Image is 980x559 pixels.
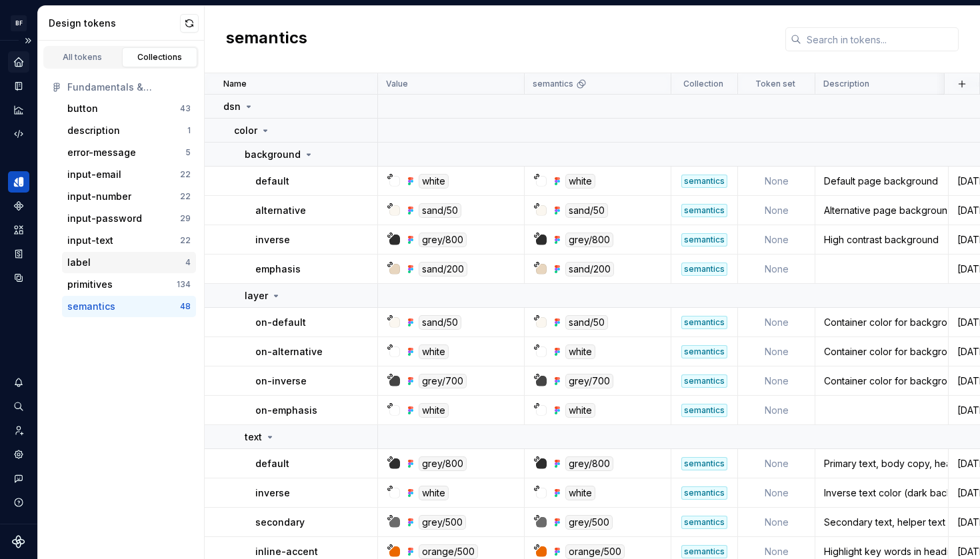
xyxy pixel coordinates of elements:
div: High contrast background [816,233,947,247]
button: BF [3,9,35,37]
div: 1 [187,125,191,136]
div: Container color for background.alternative [816,345,947,358]
a: Assets [8,219,29,241]
div: 4 [185,257,191,268]
button: input-text22 [62,230,196,251]
div: Container color for background.inverse [816,374,947,388]
div: Storybook stories [8,243,29,265]
div: grey/700 [419,374,467,388]
div: semantics [681,516,727,529]
td: None [738,196,815,225]
p: Collection [683,79,723,89]
button: input-password29 [62,208,196,229]
div: white [419,174,449,189]
p: color [234,124,257,137]
div: Code automation [8,123,29,145]
div: white [565,486,595,500]
div: 22 [180,169,191,180]
div: Default page background [816,175,947,188]
div: Highlight key words in headings [816,545,947,558]
div: orange/500 [565,544,625,559]
h2: semantics [226,27,307,51]
div: 5 [185,147,191,158]
div: Inverse text color (dark backgrounds) [816,486,947,500]
div: 29 [180,213,191,224]
p: inline-accent [255,545,318,558]
td: None [738,508,815,537]
p: default [255,175,289,188]
div: Secondary text, helper text [816,516,947,529]
td: None [738,366,815,396]
a: Home [8,51,29,73]
td: None [738,255,815,284]
div: input-email [67,168,121,181]
div: semantics [681,175,727,188]
div: Analytics [8,99,29,121]
div: white [419,344,449,359]
a: Components [8,195,29,217]
div: Settings [8,444,29,465]
div: input-number [67,190,131,203]
a: Invite team [8,420,29,441]
button: button43 [62,98,196,119]
div: semantics [681,345,727,358]
a: semantics48 [62,296,196,317]
button: input-number22 [62,186,196,207]
div: Search ⌘K [8,396,29,417]
div: grey/500 [419,515,466,530]
div: Fundamentals & Components [67,81,191,94]
p: layer [245,289,268,302]
div: Contact support [8,468,29,489]
a: Design tokens [8,171,29,193]
div: semantics [681,263,727,276]
div: grey/800 [565,456,613,471]
input: Search in tokens... [801,27,959,51]
div: grey/500 [565,515,613,530]
div: white [565,344,595,359]
div: semantics [67,300,115,313]
div: semantics [681,316,727,329]
p: semantics [533,79,573,89]
button: primitives134 [62,274,196,295]
div: Notifications [8,372,29,393]
div: semantics [681,404,727,417]
p: background [245,148,301,161]
div: Design tokens [49,17,180,30]
div: white [419,403,449,418]
button: label4 [62,252,196,273]
div: orange/500 [419,544,478,559]
td: None [738,225,815,255]
p: emphasis [255,263,301,276]
button: input-email22 [62,164,196,185]
div: grey/800 [565,233,613,247]
div: description [67,124,120,137]
p: on-emphasis [255,404,317,417]
svg: Supernova Logo [12,535,25,548]
div: white [565,403,595,418]
div: semantics [681,233,727,247]
div: All tokens [49,52,116,63]
p: default [255,457,289,470]
button: description1 [62,120,196,141]
p: on-alternative [255,345,323,358]
div: semantics [681,545,727,558]
div: 22 [180,235,191,246]
div: white [419,486,449,500]
div: input-password [67,212,142,225]
div: sand/50 [565,315,608,330]
p: Value [386,79,408,89]
button: error-message5 [62,142,196,163]
div: semantics [681,374,727,388]
p: secondary [255,516,305,529]
div: semantics [681,457,727,470]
